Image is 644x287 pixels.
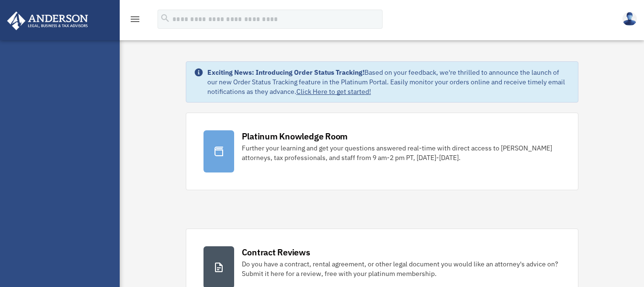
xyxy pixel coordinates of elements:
a: Click Here to get started! [296,87,371,96]
a: Platinum Knowledge Room Further your learning and get your questions answered real-time with dire... [186,113,578,190]
div: Further your learning and get your questions answered real-time with direct access to [PERSON_NAM... [242,143,561,162]
div: Contract Reviews [242,246,310,258]
img: Anderson Advisors Platinum Portal [4,11,91,30]
div: Based on your feedback, we're thrilled to announce the launch of our new Order Status Tracking fe... [207,68,570,96]
a: menu [129,17,141,25]
img: User Pic [622,12,637,26]
i: menu [129,13,141,25]
div: Platinum Knowledge Room [242,130,348,142]
i: search [160,13,170,23]
div: Do you have a contract, rental agreement, or other legal document you would like an attorney's ad... [242,259,561,278]
strong: Exciting News: Introducing Order Status Tracking! [207,68,364,77]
